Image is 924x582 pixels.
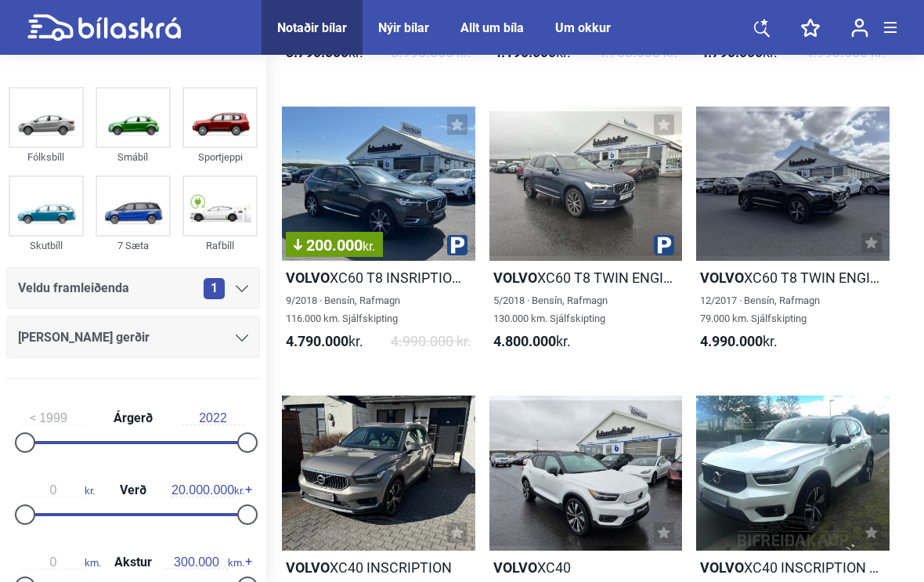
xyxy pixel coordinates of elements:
div: Smábíl [96,148,171,166]
div: Rafbíll [182,237,258,255]
span: kr. [171,483,244,497]
h2: XC40 INSCRIPTION T5 [696,559,890,577]
span: 200.000 [294,237,375,253]
h2: XC60 T8 INSRIPTION PLUG-IN HYBRID [282,269,475,287]
span: 9/2018 · Bensín, Rafmagn 116.000 km. Sjálfskipting [286,295,400,324]
a: Um okkur [555,20,611,35]
a: Notaðir bílar [277,20,347,35]
b: Volvo [493,559,537,576]
div: Sportjeppi [182,148,258,166]
b: Volvo [493,269,537,286]
span: 12/2017 · Bensín, Rafmagn 79.000 km. Sjálfskipting [700,295,820,324]
span: Verð [116,484,150,497]
b: Volvo [286,559,330,576]
span: kr. [493,332,571,350]
span: kr. [363,239,375,254]
h2: XC40 [489,559,683,577]
a: Allt um bíla [460,20,524,35]
span: [PERSON_NAME] gerðir [18,327,150,349]
h2: XC60 T8 TWIN ENGINE [489,269,683,287]
b: Volvo [700,269,744,286]
b: 4.990.000 [700,333,763,349]
img: user-login.svg [851,18,868,38]
a: 200.000kr.VolvoXC60 T8 INSRIPTION PLUG-IN HYBRID9/2018 · Bensín, Rafmagn116.000 km. Sjálfskipting... [282,107,475,364]
div: Skutbíll [9,237,84,255]
span: km. [165,555,244,569]
span: 1 [204,278,225,299]
h2: XC40 INSCRIPTION [282,559,475,577]
b: 4.790.000 [286,333,348,349]
b: 3.790.000 [286,44,348,60]
b: 4.190.000 [493,44,556,60]
span: Veldu framleiðenda [18,277,129,299]
a: VolvoXC60 T8 TWIN ENGINE5/2018 · Bensín, Rafmagn130.000 km. Sjálfskipting4.800.000kr. [489,107,683,364]
span: Árgerð [110,412,157,425]
b: 4.800.000 [493,333,556,349]
span: 4.990.000 kr. [391,332,471,350]
span: kr. [286,332,363,350]
h2: XC60 T8 TWIN ENGINE R-DESIGN [696,269,890,287]
a: VolvoXC60 T8 TWIN ENGINE R-DESIGN12/2017 · Bensín, Rafmagn79.000 km. Sjálfskipting4.990.000kr. [696,107,890,364]
span: 5/2018 · Bensín, Rafmagn 130.000 km. Sjálfskipting [493,295,608,324]
span: kr. [700,332,778,350]
b: Volvo [700,559,744,576]
img: parking.png [447,235,467,255]
span: km. [22,555,101,569]
div: Fólksbíll [9,148,84,166]
span: Akstur [110,556,156,569]
span: kr. [22,483,95,497]
img: parking.png [654,235,674,255]
b: 4.790.000 [700,44,763,60]
a: Nýir bílar [378,20,429,35]
b: Volvo [286,269,330,286]
div: 7 Sæta [96,237,171,255]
